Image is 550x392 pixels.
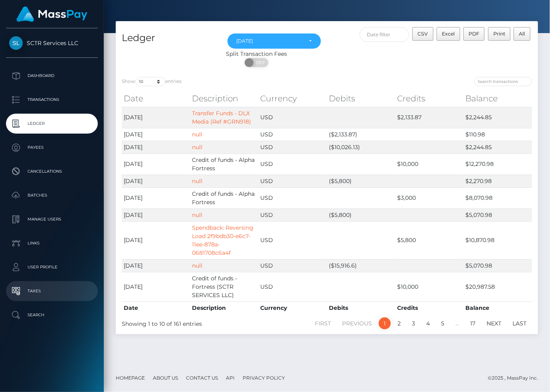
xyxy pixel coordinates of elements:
[464,221,532,259] td: $10,870.98
[9,118,95,130] p: Ledger
[237,38,303,44] div: [DATE]
[327,301,395,314] th: Debits
[190,272,258,301] td: Credit of funds - Fortress (SCTR SERVICES LLC)
[395,221,463,259] td: $5,800
[6,257,98,277] a: User Profile
[422,317,434,329] a: 4
[122,175,190,187] td: [DATE]
[493,31,505,37] span: Print
[259,259,327,272] td: USD
[9,237,95,249] p: Links
[9,189,95,201] p: Batches
[223,372,238,384] a: API
[418,31,428,37] span: CSV
[6,90,98,110] a: Transactions
[6,39,98,47] span: SCTR Services LLC
[519,31,525,37] span: All
[190,187,258,209] td: Credit of funds - Alpha Fortress
[259,209,327,221] td: USD
[6,114,98,134] a: Ledger
[9,142,95,154] p: Payees
[327,209,395,221] td: ($5,800)
[259,128,327,141] td: USD
[192,262,202,269] a: null
[6,66,98,86] a: Dashboard
[488,27,511,41] button: Print
[6,233,98,253] a: Links
[122,187,190,209] td: [DATE]
[488,374,544,382] div: © 2025 , MassPay Inc.
[9,165,95,177] p: Cancellations
[9,213,95,225] p: Manage Users
[395,272,463,301] td: $10,000
[327,175,395,187] td: ($5,800)
[395,91,463,106] th: Credits
[6,185,98,205] a: Batches
[412,27,433,41] button: CSV
[9,309,95,321] p: Search
[6,162,98,181] a: Cancellations
[259,141,327,154] td: USD
[122,77,182,86] label: Show entries
[190,91,258,106] th: Description
[122,141,190,154] td: [DATE]
[192,211,202,219] a: null
[6,138,98,158] a: Payees
[393,317,405,329] a: 2
[464,128,532,141] td: $110.98
[192,144,202,151] a: null
[192,224,253,256] a: Spendback: Reversing Load 2f9bdb30-e6c7-11ee-878a-0681708c6a4f
[464,175,532,187] td: $2,270.98
[395,187,463,209] td: $3,000
[9,285,95,297] p: Taxes
[9,36,23,50] img: SCTR Services LLC
[259,187,327,209] td: USD
[150,372,181,384] a: About Us
[464,154,532,175] td: $12,270.98
[464,107,532,128] td: $2,244.85
[395,154,463,175] td: $10,000
[482,317,506,329] a: Next
[379,317,391,329] a: 1
[327,128,395,141] td: ($2,133.87)
[464,91,532,106] th: Balance
[327,259,395,272] td: ($15,916.6)
[122,272,190,301] td: [DATE]
[122,301,190,314] th: Date
[464,187,532,209] td: $8,070.98
[192,131,202,138] a: null
[259,107,327,128] td: USD
[6,209,98,229] a: Manage Users
[437,27,460,41] button: Excel
[190,154,258,175] td: Credit of funds - Alpha Fortress
[259,91,327,106] th: Currency
[259,175,327,187] td: USD
[122,209,190,221] td: [DATE]
[192,177,202,185] a: null
[122,221,190,259] td: [DATE]
[9,261,95,273] p: User Profile
[122,154,190,175] td: [DATE]
[464,272,532,301] td: $20,987.58
[6,281,98,301] a: Taxes
[395,301,463,314] th: Credits
[464,141,532,154] td: $2,244.85
[360,27,410,42] input: Date filter
[327,141,395,154] td: ($10,026.13)
[327,91,395,106] th: Debits
[508,317,531,329] a: Last
[122,107,190,128] td: [DATE]
[249,58,269,67] span: OFF
[6,305,98,325] a: Search
[469,31,479,37] span: PDF
[464,259,532,272] td: $5,070.98
[464,209,532,221] td: $5,070.98
[239,372,288,384] a: Privacy Policy
[259,154,327,175] td: USD
[122,31,216,45] h4: Ledger
[442,31,455,37] span: Excel
[135,77,165,86] select: Showentries
[408,317,419,329] a: 3
[122,91,190,106] th: Date
[437,317,449,329] a: 5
